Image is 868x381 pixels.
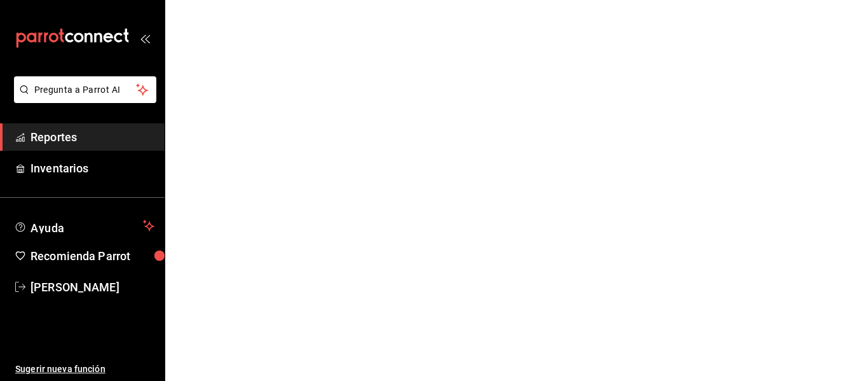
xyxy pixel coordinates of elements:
span: Sugerir nueva función [15,363,154,376]
span: Pregunta a Parrot AI [34,83,137,97]
span: Reportes [31,128,154,146]
button: open_drawer_menu [140,33,150,43]
button: Pregunta a Parrot AI [14,76,156,103]
a: Pregunta a Parrot AI [9,92,156,106]
span: Inventarios [31,160,154,177]
span: [PERSON_NAME] [31,279,154,296]
span: Ayuda [31,218,138,233]
span: Recomienda Parrot [31,247,154,265]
